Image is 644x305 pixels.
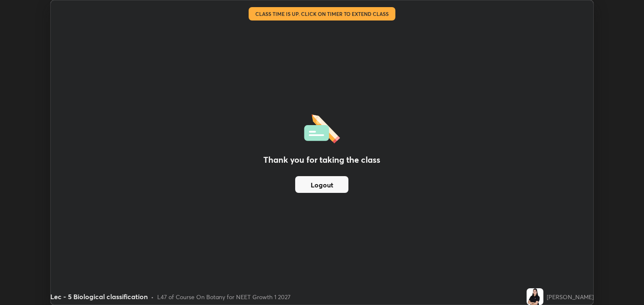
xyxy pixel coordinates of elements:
div: • [151,292,154,301]
div: [PERSON_NAME] [547,292,594,301]
img: f4a5c7a436c14979aac81bfcec30b095.jpg [527,288,543,305]
div: Lec - 5 Biological classification [50,292,148,302]
h2: Thank you for taking the class [263,154,380,166]
button: Logout [295,176,348,193]
div: L47 of Course On Botany for NEET Growth 1 2027 [157,292,291,301]
img: offlineFeedback.1438e8b3.svg [304,112,340,144]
